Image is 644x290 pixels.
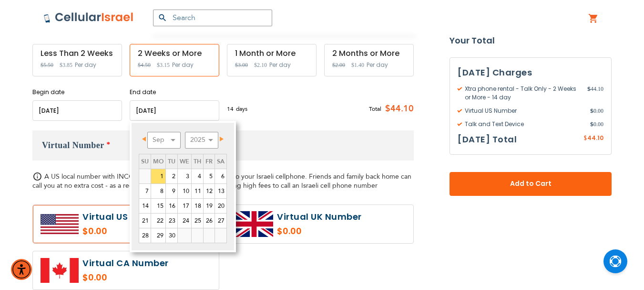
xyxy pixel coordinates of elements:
[138,62,151,68] span: $4.50
[192,199,203,213] a: 18
[139,199,151,213] a: 14
[450,33,612,48] strong: Your Total
[204,184,215,198] a: 12
[215,169,226,183] a: 6
[450,172,612,196] button: Add to Cart
[590,120,593,129] span: $
[590,107,593,115] span: $
[204,199,215,213] a: 19
[151,199,165,213] a: 15
[458,120,590,129] span: Talk and Text Device
[138,49,211,58] div: 2 Weeks or More
[235,49,308,58] div: 1 Month or More
[130,100,219,121] input: MM/DD/YYYY
[151,169,165,183] a: 1
[41,62,53,68] span: $5.50
[147,132,181,149] select: Select month
[458,107,590,115] span: Virtual US Number
[60,62,72,68] span: $3.85
[178,214,191,228] a: 24
[151,228,165,243] a: 29
[178,184,191,198] a: 10
[381,102,414,116] span: $44.10
[254,62,267,68] span: $2.10
[220,137,224,141] span: Next
[75,61,96,69] span: Per day
[151,184,165,198] a: 8
[172,61,194,69] span: Per day
[142,137,146,141] span: Prev
[166,228,177,243] a: 30
[168,157,175,166] span: Tuesday
[166,199,177,213] a: 16
[587,134,603,142] span: 44.10
[32,100,122,121] input: MM/DD/YYYY
[192,214,203,228] a: 25
[141,157,149,166] span: Sunday
[153,10,272,26] input: Search
[458,132,517,147] h3: [DATE] Total
[458,85,587,102] span: Xtra phone rental - Talk Only - 2 Weeks or More - 14 day
[11,259,32,280] div: Accessibility Menu
[192,184,203,198] a: 11
[140,133,152,145] a: Prev
[139,228,151,243] a: 28
[139,184,151,198] a: 7
[151,214,165,228] a: 22
[227,105,236,113] span: 14
[166,214,177,228] a: 23
[590,120,603,129] span: 0.00
[42,140,104,150] span: Virtual Number
[215,214,226,228] a: 27
[130,88,219,97] label: End date
[367,61,388,69] span: Per day
[269,61,291,69] span: Per day
[178,169,191,183] a: 3
[139,214,151,228] a: 21
[587,85,591,93] span: $
[332,62,345,68] span: $2.00
[590,107,603,115] span: 0.00
[178,199,191,213] a: 17
[205,157,213,166] span: Friday
[204,214,215,228] a: 26
[214,133,226,145] a: Next
[32,88,122,97] label: Begin date
[41,49,114,58] div: Less Than 2 Weeks
[194,157,201,166] span: Thursday
[481,179,580,189] span: Add to Cart
[587,85,603,102] span: 44.10
[166,169,177,183] a: 2
[458,65,603,80] h3: [DATE] Charges
[215,184,226,198] a: 13
[153,157,164,166] span: Monday
[217,157,225,166] span: Saturday
[157,62,170,68] span: $3.15
[332,49,406,58] div: 2 Months or More
[204,169,215,183] a: 5
[185,132,218,149] select: Select year
[351,62,364,68] span: $1.40
[166,184,177,198] a: 9
[583,134,587,143] span: $
[235,62,248,68] span: $3.00
[215,199,226,213] a: 20
[32,172,411,190] span: A US local number with INCOMING calls and sms, that comes to your Israeli cellphone. Friends and ...
[43,12,134,23] img: Cellular Israel Logo
[236,105,247,113] span: days
[192,169,203,183] a: 4
[180,157,189,166] span: Wednesday
[369,105,381,113] span: Total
